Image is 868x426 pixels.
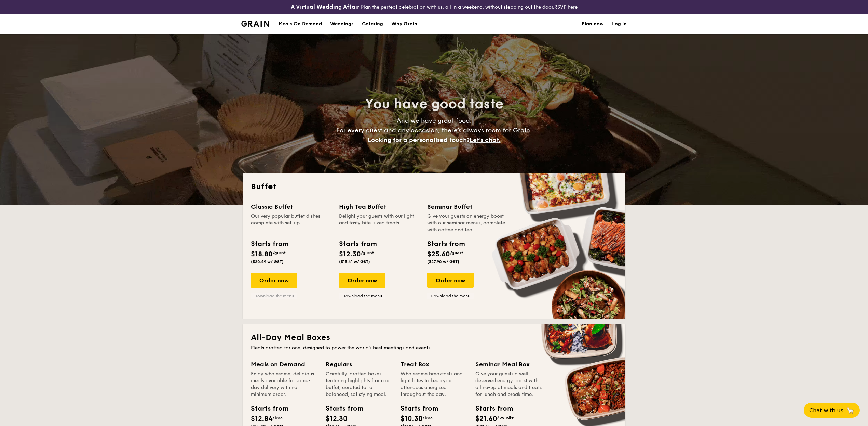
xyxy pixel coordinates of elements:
span: /box [273,415,283,420]
div: High Tea Buffet [339,202,419,211]
div: Starts from [339,239,376,249]
div: Seminar Meal Box [475,360,542,369]
span: /guest [450,250,463,255]
span: $18.80 [251,250,273,258]
span: $12.84 [251,415,273,423]
span: ($20.49 w/ GST) [251,259,284,264]
div: Plan the perfect celebration with us, all in a weekend, without stepping out the door. [237,3,631,11]
h2: All-Day Meal Boxes [251,332,617,343]
div: Wholesome breakfasts and light bites to keep your attendees energised throughout the day. [401,371,467,398]
img: Grain [241,21,269,27]
div: Order now [427,273,474,288]
div: Meals crafted for one, designed to power the world's best meetings and events. [251,345,617,351]
a: RSVP here [554,4,578,10]
span: /guest [273,250,286,255]
span: ($13.41 w/ GST) [339,259,370,264]
div: Delight your guests with our light and tasty bite-sized treats. [339,213,419,233]
div: Starts from [401,403,431,414]
h2: Buffet [251,181,617,192]
a: Catering [358,14,387,34]
span: $21.60 [475,415,497,423]
div: Give your guests an energy boost with our seminar menus, complete with coffee and tea. [427,213,507,233]
div: Seminar Buffet [427,202,507,211]
span: $25.60 [427,250,450,258]
a: Weddings [326,14,358,34]
span: Looking for a personalised touch? [368,136,470,144]
div: Our very popular buffet dishes, complete with set-up. [251,213,331,233]
a: Log in [612,14,627,34]
div: Order now [251,273,297,288]
span: Let's chat. [470,136,501,144]
span: You have good taste [365,96,503,112]
a: Meals On Demand [274,14,326,34]
a: Download the menu [427,293,474,299]
span: And we have great food. For every guest and any occasion, there’s always room for Grain. [336,117,532,144]
div: Why Grain [391,14,417,34]
a: Why Grain [387,14,421,34]
div: Starts from [326,403,356,414]
div: Weddings [330,14,354,34]
h1: Catering [362,14,383,34]
a: Download the menu [339,293,385,299]
span: Chat with us [809,407,843,414]
div: Starts from [251,403,282,414]
div: Give your guests a well-deserved energy boost with a line-up of meals and treats for lunch and br... [475,371,542,398]
div: Regulars [326,360,392,369]
span: 🦙 [846,406,854,414]
span: $12.30 [326,415,348,423]
div: Starts from [427,239,464,249]
div: Classic Buffet [251,202,331,211]
div: Treat Box [401,360,467,369]
div: Carefully-crafted boxes featuring highlights from our buffet, curated for a balanced, satisfying ... [326,371,392,398]
div: Enjoy wholesome, delicious meals available for same-day delivery with no minimum order. [251,371,317,398]
span: /guest [361,250,374,255]
span: /bundle [497,415,514,420]
h4: A Virtual Wedding Affair [291,3,360,11]
a: Plan now [582,14,604,34]
div: Order now [339,273,385,288]
span: ($27.90 w/ GST) [427,259,459,264]
a: Download the menu [251,293,297,299]
span: $12.30 [339,250,361,258]
div: Starts from [251,239,288,249]
a: Logotype [241,21,269,27]
div: Starts from [475,403,506,414]
span: $10.30 [401,415,423,423]
button: Chat with us🦙 [804,403,860,418]
span: /box [423,415,433,420]
div: Meals on Demand [251,360,317,369]
div: Meals On Demand [279,14,322,34]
